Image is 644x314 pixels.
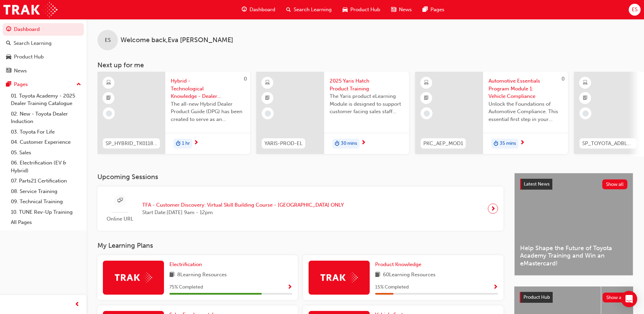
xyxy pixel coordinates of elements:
[177,271,227,279] span: 8 Learning Resources
[8,91,84,109] a: 01. Toyota Academy - 2025 Dealer Training Catalogue
[423,140,463,147] span: PKC_AEP_MOD1
[632,6,638,14] span: ES
[8,158,84,176] a: 06. Electrification (EV & Hybrid)
[256,72,409,154] a: YARIS-PROD-EL2025 Yaris Hatch Product TrainingThe Yaris product eLearning Module is designed to s...
[14,39,52,47] div: Search Learning
[169,271,174,279] span: book-icon
[3,51,84,63] a: Product Hub
[582,140,634,147] span: SP_TOYOTA_ADBLUE_EL_0824
[523,294,550,300] span: Product Hub
[14,53,44,61] div: Product Hub
[103,192,498,226] a: Online URLTFA - Customer Discovery: Virtual Skill Building Course - [GEOGRAPHIC_DATA] ONLYStart D...
[629,4,641,16] button: ES
[3,65,84,77] a: News
[242,5,247,14] span: guage-icon
[117,196,123,205] span: sessionType_ONLINE_URL-icon
[415,72,568,154] a: 0PKC_AEP_MOD1Automotive Essentials Program Module 1: Vehicle ComplianceUnlock the Foundations of ...
[169,283,203,291] span: 75 % Completed
[500,140,516,147] span: 35 mins
[424,110,430,117] span: learningRecordVerb_NONE-icon
[399,6,412,14] span: News
[106,94,111,103] span: booktick-icon
[375,261,421,267] span: Product Knowledge
[494,139,498,148] span: duration-icon
[3,2,57,17] img: Trak
[3,78,84,91] button: Pages
[8,196,84,207] a: 09. Technical Training
[171,100,245,123] span: The all-new Hybrid Dealer Product Guide (DPG) has been created to serve as an important introduct...
[106,110,112,117] span: learningRecordVerb_NONE-icon
[97,72,250,154] a: 0SP_HYBRID_TK0118_DPGHybrid - Technological Knowledge - Dealer Product Guide (DPG) (04/2021)The a...
[493,284,498,291] span: Show Progress
[97,173,503,181] h3: Upcoming Sessions
[583,78,588,87] span: learningResourceType_ELEARNING-icon
[493,283,498,292] button: Show Progress
[520,179,627,190] a: Latest NewsShow all
[236,3,281,17] a: guage-iconDashboard
[97,242,503,249] h3: My Learning Plans
[171,77,245,100] span: Hybrid - Technological Knowledge - Dealer Product Guide (DPG) (04/2021)
[176,139,181,148] span: duration-icon
[169,261,205,268] a: Electrification
[391,5,396,14] span: news-icon
[337,3,386,17] a: car-iconProduct Hub
[14,81,28,88] div: Pages
[524,181,550,187] span: Latest News
[106,140,157,147] span: SP_HYBRID_TK0118_DPG
[3,23,84,36] a: Dashboard
[265,94,270,103] span: booktick-icon
[343,5,348,14] span: car-icon
[330,77,404,92] span: 2025 Yaris Hatch Product Training
[489,100,563,123] span: Unlock the Foundations of Automotive Compliance. This essential first step in your Automotive Ess...
[286,5,291,14] span: search-icon
[76,80,81,89] span: up-icon
[602,179,628,189] button: Show all
[105,36,111,44] span: ES
[383,271,436,279] span: 60 Learning Resources
[430,6,444,14] span: Pages
[115,272,152,283] img: Trak
[6,54,11,60] span: car-icon
[75,300,80,309] span: prev-icon
[142,209,344,216] span: Start Date: [DATE] 9am - 12pm
[386,3,417,17] a: news-iconNews
[621,291,637,307] div: Open Intercom Messenger
[294,6,332,14] span: Search Learning
[6,82,11,88] span: pages-icon
[514,173,633,276] a: Latest NewsShow allHelp Shape the Future of Toyota Academy Training and Win an eMastercard!
[8,186,84,197] a: 08. Service Training
[424,78,429,87] span: learningResourceType_ELEARNING-icon
[103,215,137,223] span: Online URL
[6,27,11,33] span: guage-icon
[264,140,302,147] span: YARIS-PROD-EL
[8,217,84,228] a: All Pages
[3,37,84,50] a: Search Learning
[106,78,111,87] span: learningResourceType_ELEARNING-icon
[361,140,366,146] span: next-icon
[562,76,565,82] span: 0
[287,284,292,291] span: Show Progress
[244,76,247,82] span: 0
[489,77,563,100] span: Automotive Essentials Program Module 1: Vehicle Compliance
[182,140,190,147] span: 1 hr
[335,139,339,148] span: duration-icon
[583,110,589,117] span: learningRecordVerb_NONE-icon
[375,261,424,268] a: Product Knowledge
[603,293,628,302] button: Show all
[583,94,588,103] span: booktick-icon
[87,61,644,69] h3: Next up for me
[423,5,428,14] span: pages-icon
[330,92,404,116] span: The Yaris product eLearning Module is designed to support customer facing sales staff with introd...
[3,22,84,78] button: DashboardSearch LearningProduct HubNews
[8,176,84,186] a: 07. Parts21 Certification
[6,40,11,47] span: search-icon
[265,78,270,87] span: learningResourceType_ELEARNING-icon
[265,110,271,117] span: learningRecordVerb_NONE-icon
[417,3,450,17] a: pages-iconPages
[169,261,202,267] span: Electrification
[14,67,27,75] div: News
[320,272,358,283] img: Trak
[6,68,11,74] span: news-icon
